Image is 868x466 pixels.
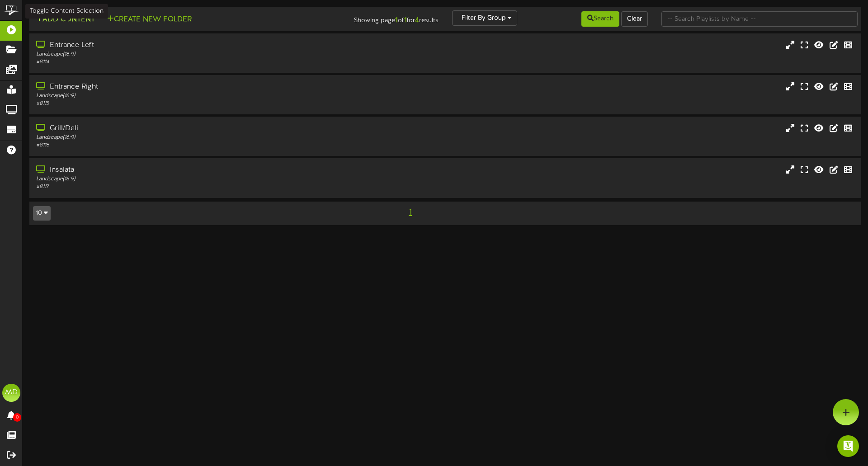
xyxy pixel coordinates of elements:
[837,435,859,457] div: Open Intercom Messenger
[36,82,369,92] div: Entrance Right
[306,10,445,26] div: Showing page of for results
[36,123,369,134] div: Grill/Deli
[406,207,414,217] span: 1
[36,175,369,183] div: Landscape ( 16:9 )
[33,14,98,25] button: Add Content
[33,206,51,221] button: 10
[104,14,194,25] button: Create New Folder
[36,134,369,141] div: Landscape ( 16:9 )
[36,58,369,66] div: # 8114
[661,11,858,27] input: -- Search Playlists by Name --
[395,16,398,24] strong: 1
[415,16,419,24] strong: 4
[13,413,21,422] span: 0
[2,384,20,402] div: MD
[36,100,369,108] div: # 8115
[36,40,369,51] div: Entrance Left
[36,183,369,191] div: # 8117
[452,10,517,26] button: Filter By Group
[36,92,369,100] div: Landscape ( 16:9 )
[581,11,619,27] button: Search
[36,165,369,175] div: Insalata
[36,51,369,58] div: Landscape ( 16:9 )
[36,141,369,149] div: # 8116
[621,11,648,27] button: Clear
[404,16,407,24] strong: 1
